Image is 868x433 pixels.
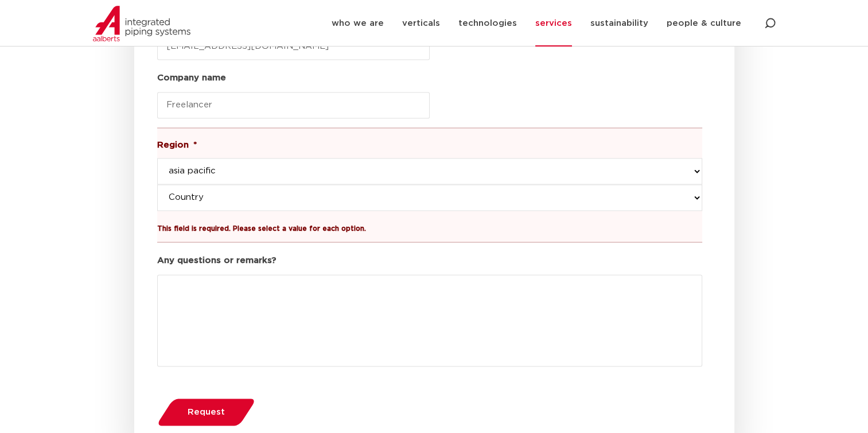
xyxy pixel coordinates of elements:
[188,408,225,416] span: Request
[157,255,276,266] label: Any questions or remarks?
[157,211,702,238] div: This field is required. Please select a value for each option.
[157,140,197,151] label: Region
[153,397,259,427] button: Request
[157,72,226,84] label: Company name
